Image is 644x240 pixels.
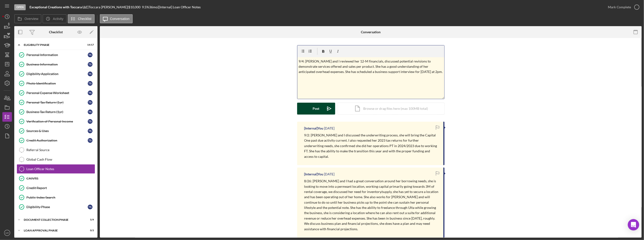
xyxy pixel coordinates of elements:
div: Post [313,103,320,115]
label: Conversation [110,17,130,21]
div: Business Tax Return (1yr) [26,110,88,114]
a: Credit AuthorizationTS [17,136,95,145]
div: T S [88,110,92,114]
button: Overview [14,14,41,23]
a: Personal InformationTS [17,50,95,60]
div: Eligibility Phase [26,205,88,209]
div: | [29,5,89,9]
div: Global Cash Flow [26,158,95,161]
div: 9.5 % [142,5,149,9]
div: Open Intercom Messenger [628,219,639,230]
p: 8/26: [PERSON_NAME] and I had a great conversation around her borrowing needs, she is looking to ... [304,178,439,232]
div: Mark Complete [608,2,631,12]
div: Open [14,4,26,10]
div: Loan Approval Phase [24,229,82,232]
div: | [Internal] Loan Officer Notes [158,5,201,9]
div: Verification of Personal Income [26,120,88,123]
div: [Internal] You [304,172,324,176]
a: Photo IdentificationTS [17,79,95,88]
div: T S [88,62,92,67]
a: Sources & UsesTS [17,126,95,136]
div: 0 / 3 [85,229,94,232]
div: Conversation [361,30,381,34]
b: Exceptional Creations with Toccara LLC [29,5,88,9]
a: Business Tax Return (1yr)TS [17,107,95,117]
div: Toccara [PERSON_NAME] | [89,5,128,9]
button: Activity [43,14,66,23]
div: Loan Officer Notes [26,167,95,171]
button: Mark Complete [603,2,642,12]
a: Referral Source [17,145,95,155]
span: $10,000 [128,5,140,9]
label: Overview [24,17,38,21]
div: T S [88,205,92,209]
div: Business Information [26,62,88,66]
div: T S [88,119,92,124]
div: CAIVRS [26,177,95,180]
p: 9/2: [PERSON_NAME] and I discussed the underwriting process, she will bring the Capital One past ... [304,133,439,159]
div: Personal Information [26,53,88,57]
div: T S [88,53,92,57]
a: Global Cash Flow [17,155,95,164]
button: MR [2,228,12,238]
div: Personal Tax Return (1yr) [26,101,88,104]
a: Personal Expense WorksheetTS [17,88,95,98]
a: Eligibility PhaseTS [17,202,95,212]
a: Personal Tax Return (1yr)TS [17,98,95,107]
div: Checklist [49,30,63,34]
div: T S [88,91,92,95]
div: Eligibility Phase [24,43,82,46]
div: T S [88,72,92,76]
div: 5 / 9 [85,218,94,221]
label: Activity [53,17,63,21]
time: 2025-08-26 15:24 [324,172,335,176]
div: T S [88,129,92,133]
a: Verification of Personal IncomeTS [17,117,95,126]
a: Business InformationTS [17,60,95,69]
div: Photo Identification [26,82,88,85]
div: Sources & Uses [26,129,88,133]
div: Personal Expense Worksheet [26,91,88,95]
div: 36 mo [149,5,158,9]
button: Post [297,103,335,115]
a: CAIVRS [17,174,95,183]
a: Public Index Search [17,193,95,202]
div: Credit Report [26,186,95,190]
label: Checklist [78,17,92,21]
div: Public Index Search [26,196,95,199]
div: Referral Source [26,148,95,152]
div: 14 / 17 [85,43,94,46]
a: Eligibility ApplicationTS [17,69,95,79]
time: 2025-09-02 16:21 [324,126,335,130]
div: T S [88,138,92,143]
div: Document Collection Phase [24,218,82,221]
div: T S [88,81,92,86]
div: T S [88,100,92,105]
p: 9/4: [PERSON_NAME] and I reviewed her 12-M financials, discussed potential revisions to demonstra... [299,59,443,75]
div: Eligibility Application [26,72,88,76]
text: MR [5,232,9,234]
a: Loan Officer Notes [17,164,95,174]
div: Credit Authorization [26,139,88,142]
div: [Internal] You [304,126,324,130]
a: Credit Report [17,183,95,193]
button: Conversation [100,14,133,23]
button: Checklist [68,14,95,23]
